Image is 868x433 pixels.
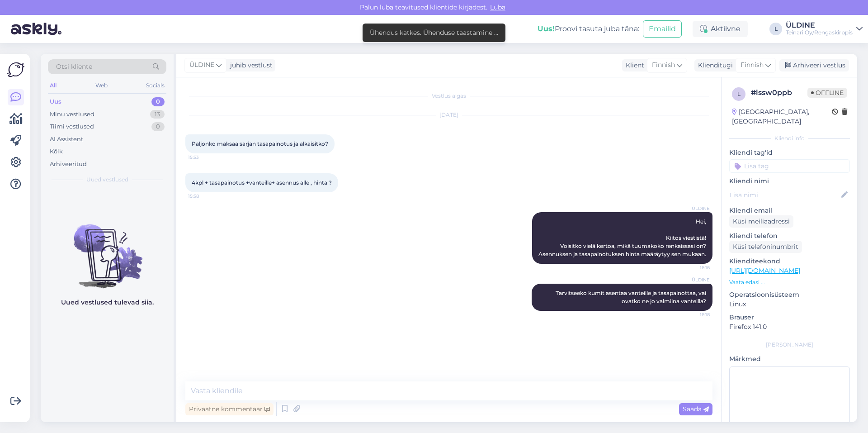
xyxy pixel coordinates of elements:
[144,80,166,91] div: Socials
[41,208,174,290] img: No chats
[676,276,710,283] span: ÜLDINE
[729,341,850,349] div: [PERSON_NAME]
[151,122,165,131] div: 0
[729,300,850,309] p: Linux
[729,176,850,186] p: Kliendi nimi
[729,241,802,253] div: Küsi telefoninumbrit
[188,193,222,200] span: 15:58
[151,97,165,106] div: 0
[729,231,850,241] p: Kliendi telefon
[94,80,109,91] div: Web
[538,24,555,33] b: Uus!
[185,403,274,415] div: Privaatne kommentaar
[185,92,712,100] div: Vestlus algas
[50,147,63,156] div: Kõik
[652,60,675,70] span: Finnish
[56,62,92,71] span: Otsi kliente
[769,23,782,35] div: L
[189,60,214,70] span: ÜLDINE
[683,405,709,413] span: Saada
[50,110,94,119] div: Minu vestlused
[192,179,332,186] span: 4kpl + tasapainotus +vanteille+ asennus alle , hinta ?
[729,159,850,173] input: Lisa tag
[694,61,733,70] div: Klienditugi
[729,278,850,286] p: Vaata edasi ...
[188,154,222,161] span: 15:53
[643,20,682,38] button: Emailid
[807,88,847,98] span: Offline
[676,205,710,212] span: ÜLDINE
[786,22,853,29] div: ÜLDINE
[786,29,853,36] div: Teinari Oy/Rengaskirppis
[370,28,498,38] div: Ühendus katkes. Ühenduse taastamine ...
[50,135,83,144] div: AI Assistent
[693,21,748,37] div: Aktiivne
[741,60,764,70] span: Finnish
[729,266,800,275] a: [URL][DOMAIN_NAME]
[676,264,710,271] span: 16:16
[729,134,850,143] div: Kliendi info
[729,148,850,157] p: Kliendi tag'id
[538,24,639,34] div: Proovi tasuta juba täna:
[729,354,850,364] p: Märkmed
[50,97,61,106] div: Uus
[786,22,863,36] a: ÜLDINETeinari Oy/Rengaskirppis
[487,3,508,11] span: Luba
[185,111,712,119] div: [DATE]
[226,61,273,70] div: juhib vestlust
[86,176,128,184] span: Uued vestlused
[622,61,644,70] div: Klient
[729,290,850,300] p: Operatsioonisüsteem
[751,87,807,98] div: # lssw0ppb
[779,59,849,71] div: Arhiveeri vestlus
[50,160,87,169] div: Arhiveeritud
[729,313,850,322] p: Brauser
[729,206,850,215] p: Kliendi email
[676,311,710,318] span: 16:18
[61,298,154,307] p: Uued vestlused tulevad siia.
[737,90,741,97] span: l
[150,110,165,119] div: 13
[7,61,24,78] img: Askly Logo
[729,215,793,228] div: Küsi meiliaadressi
[50,122,94,131] div: Tiimi vestlused
[556,290,708,305] span: Tarvitseeko kumit asentaa vanteille ja tasapainottaa, vai ovatko ne jo valmiina vanteilla?
[48,80,58,91] div: All
[192,140,328,147] span: Paljonko maksaa sarjan tasapainotus ja alkaisitko?
[730,190,840,200] input: Lisa nimi
[729,322,850,332] p: Firefox 141.0
[732,107,832,126] div: [GEOGRAPHIC_DATA], [GEOGRAPHIC_DATA]
[729,257,850,266] p: Klienditeekond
